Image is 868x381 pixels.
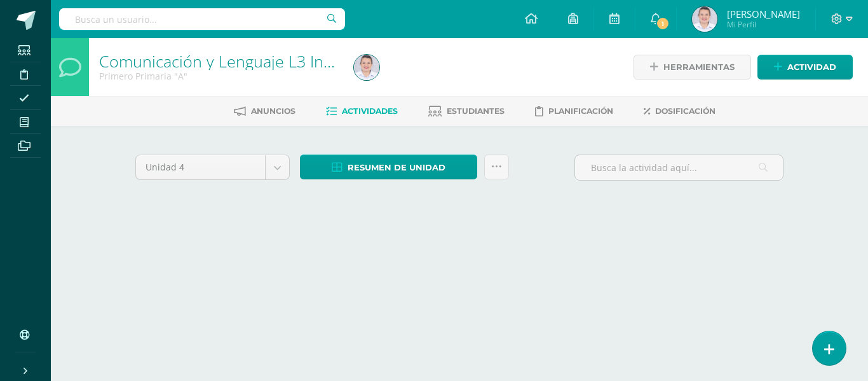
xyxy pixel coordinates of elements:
span: Actividad [787,55,836,79]
input: Busca un usuario... [59,8,345,30]
span: Unidad 4 [146,155,255,179]
span: Mi Perfil [727,19,800,30]
a: Estudiantes [428,101,505,121]
span: 1 [656,17,670,31]
input: Busca la actividad aquí... [575,155,783,180]
span: Dosificación [655,106,715,116]
a: Planificación [535,101,613,121]
a: Dosificación [644,101,715,121]
span: Estudiantes [447,106,505,116]
img: 1feab614e9dae1ce5b0690ff07c01e80.png [354,55,379,80]
a: Unidad 4 [136,155,289,179]
span: Herramientas [663,55,735,79]
img: 1feab614e9dae1ce5b0690ff07c01e80.png [692,6,717,32]
span: [PERSON_NAME] [727,8,800,20]
span: Resumen de unidad [348,156,445,179]
span: Actividades [342,106,398,116]
a: Actividad [757,55,853,80]
a: Resumen de unidad [300,155,477,179]
span: Anuncios [251,106,295,116]
a: Herramientas [634,55,751,80]
h1: Comunicación y Lenguaje L3 Inglés [99,52,339,70]
div: Primero Primaria 'A' [99,70,339,82]
span: Planificación [548,106,613,116]
a: Comunicación y Lenguaje L3 Inglés [99,50,352,72]
a: Anuncios [234,101,295,121]
a: Actividades [326,101,398,121]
